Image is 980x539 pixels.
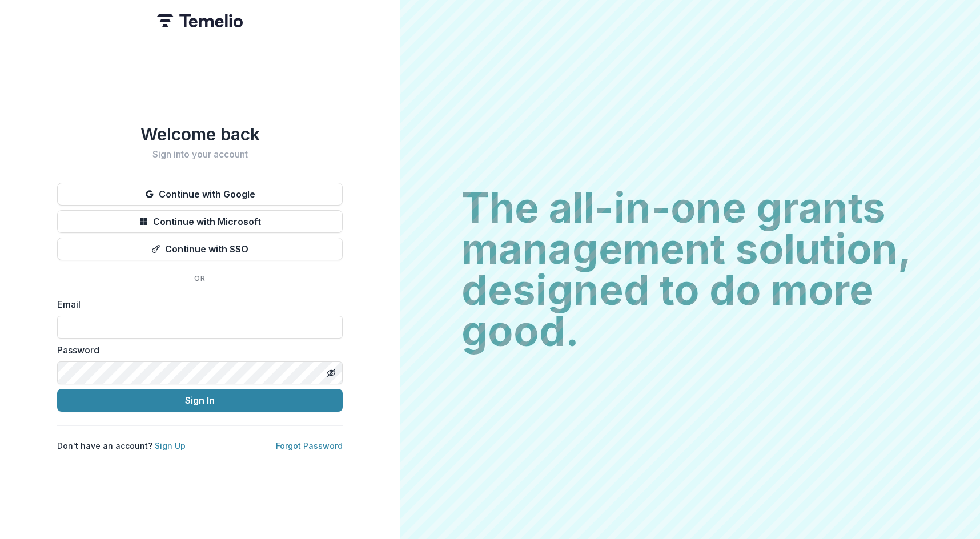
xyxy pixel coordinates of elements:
[57,210,343,233] button: Continue with Microsoft
[57,440,186,452] p: Don't have an account?
[57,183,343,206] button: Continue with Google
[57,389,343,412] button: Sign In
[57,343,336,357] label: Password
[155,441,186,450] a: Sign Up
[57,124,343,144] h1: Welcome back
[57,149,343,160] h2: Sign into your account
[157,14,243,27] img: Temelio
[57,238,343,260] button: Continue with SSO
[276,441,343,450] a: Forgot Password
[57,297,336,311] label: Email
[322,364,340,382] button: Toggle password visibility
